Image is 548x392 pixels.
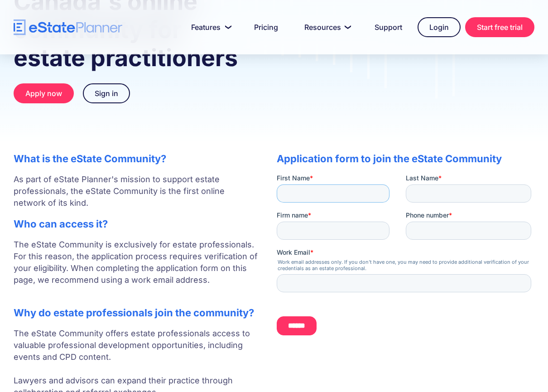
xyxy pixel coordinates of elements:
[14,153,259,165] h2: What is the eState Community?
[180,18,239,36] a: Features
[14,174,259,209] p: As part of eState Planner's mission to support estate professionals, the eState Community is the ...
[14,239,259,298] p: The eState Community is exclusively for estate professionals. For this reason, the application pr...
[243,18,289,36] a: Pricing
[14,218,259,230] h2: Who can access it?
[14,19,122,35] a: home
[418,17,461,37] a: Login
[14,307,259,319] h2: Why do estate professionals join the community?
[14,83,74,103] a: Apply now
[277,174,535,343] iframe: Form 0
[465,17,534,37] a: Start free trial
[83,83,130,103] a: Sign in
[277,153,535,165] h2: Application form to join the eState Community
[364,18,413,36] a: Support
[293,18,359,36] a: Resources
